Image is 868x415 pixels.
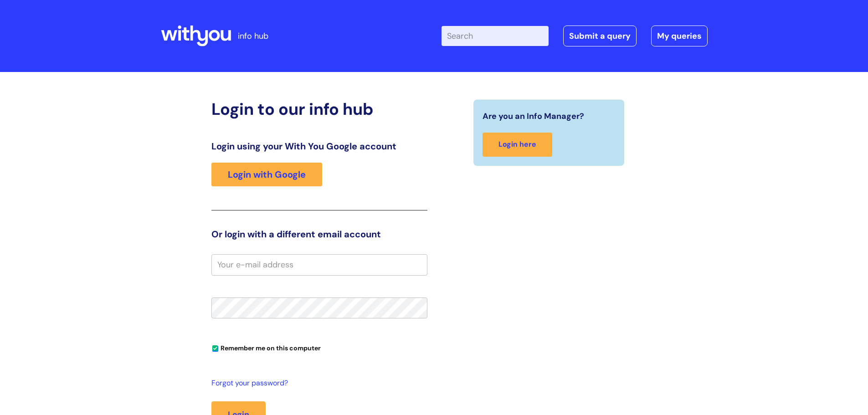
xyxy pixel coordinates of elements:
a: Submit a query [563,26,637,46]
h2: Login to our info hub [211,99,427,119]
a: Forgot your password? [211,377,423,390]
div: You can uncheck this option if you're logging in from a shared device [211,340,427,355]
a: My queries [651,26,708,46]
h3: Or login with a different email account [211,229,427,240]
span: Are you an Info Manager? [483,109,584,123]
label: Remember me on this computer [211,342,321,352]
input: Remember me on this computer [212,346,218,352]
a: Login here [483,133,552,157]
input: Your e-mail address [211,254,427,275]
p: info hub [238,29,268,43]
input: Search [442,26,549,46]
h3: Login using your With You Google account [211,141,427,152]
a: Login with Google [211,163,322,186]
